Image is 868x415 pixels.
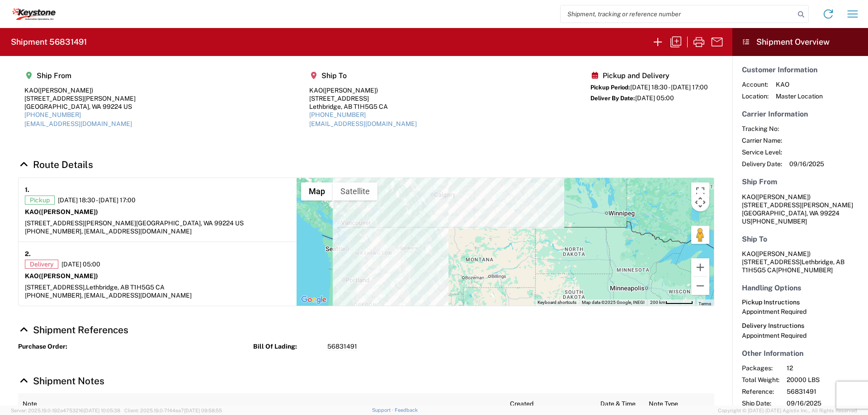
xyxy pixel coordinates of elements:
[742,110,859,118] h5: Carrier Information
[39,208,98,215] span: ([PERSON_NAME])
[25,260,58,269] span: Delivery
[309,86,417,94] div: KAO
[299,294,329,306] img: Google
[635,94,674,102] span: [DATE] 05:00
[582,300,645,305] span: Map data ©2025 Google, INEGI
[596,393,645,415] th: Date & Time
[395,407,418,413] a: Feedback
[18,324,128,336] a: Hide Details
[309,103,417,111] div: Lethbridge, AB T1H5G5 CA
[38,87,93,94] span: ([PERSON_NAME])
[776,80,823,89] span: KAO
[11,37,87,47] h2: Shipment 56831491
[691,258,709,276] button: Zoom in
[25,284,86,291] span: [STREET_ADDRESS],
[25,219,136,227] span: [STREET_ADDRESS][PERSON_NAME]
[24,94,136,103] div: [STREET_ADDRESS][PERSON_NAME]
[789,160,824,168] span: 09/16/2025
[644,393,714,415] th: Note Type
[742,331,859,340] div: Appointment Required
[184,408,222,413] span: [DATE] 09:58:55
[742,387,779,396] span: Reference:
[755,250,811,257] span: ([PERSON_NAME])
[742,349,859,358] h5: Other Information
[776,266,833,274] span: [PHONE_NUMBER]
[718,406,857,415] span: Copyright © [DATE]-[DATE] Agistix Inc., All Rights Reserved
[742,177,859,186] h5: Ship From
[750,218,807,225] span: [PHONE_NUMBER]
[742,250,859,274] address: Lethbridge, AB T1H5G5 CA
[253,342,321,351] strong: Bill Of Lading:
[24,103,136,111] div: [GEOGRAPHIC_DATA], WA 99224 US
[742,148,782,156] span: Service Level:
[742,193,755,201] span: KAO
[309,71,417,80] h5: Ship To
[18,375,104,387] a: Hide Details
[590,95,635,102] span: Deliver By Date:
[84,408,120,413] span: [DATE] 10:05:38
[590,84,630,91] span: Pickup Period:
[742,376,779,384] span: Total Weight:
[698,301,711,306] a: Terms
[61,260,100,268] span: [DATE] 05:00
[18,342,86,351] strong: Purchase Order:
[742,298,859,306] h6: Pickup Instructions
[742,65,859,74] h5: Customer Information
[86,284,165,291] span: Lethbridge, AB T1H5G5 CA
[25,184,29,196] strong: 1.
[742,364,779,372] span: Packages:
[742,308,859,316] div: Appointment Required
[742,125,782,133] span: Tracking No:
[742,193,859,225] address: [GEOGRAPHIC_DATA], WA 99224 US
[590,71,708,80] h5: Pickup and Delivery
[742,399,779,407] span: Ship Date:
[25,291,290,299] div: [PHONE_NUMBER], [EMAIL_ADDRESS][DOMAIN_NAME]
[18,159,93,170] a: Hide Details
[691,226,709,244] button: Drag Pegman onto the map to open Street View
[309,94,417,103] div: [STREET_ADDRESS]
[561,5,795,23] input: Shipment, tracking or reference number
[39,272,98,280] span: ([PERSON_NAME])
[787,364,864,372] span: 12
[691,193,709,211] button: Map camera controls
[742,250,811,266] span: KAO [STREET_ADDRESS]
[25,272,98,280] strong: KAO
[742,160,782,168] span: Delivery Date:
[732,28,868,56] header: Shipment Overview
[755,193,811,201] span: ([PERSON_NAME])
[647,299,696,306] button: Map Scale: 200 km per 57 pixels
[787,399,864,407] span: 09/16/2025
[323,87,378,94] span: ([PERSON_NAME])
[742,201,853,209] span: [STREET_ADDRESS][PERSON_NAME]
[25,248,31,260] strong: 2.
[18,393,505,415] th: Note
[650,300,665,305] span: 200 km
[787,376,864,384] span: 20000 LBS
[58,196,136,204] span: [DATE] 18:30 - [DATE] 17:00
[124,408,222,413] span: Client: 2025.19.0-7f44ea7
[742,284,859,292] h5: Handling Options
[538,299,576,306] button: Keyboard shortcuts
[787,387,864,396] span: 56831491
[742,136,782,145] span: Carrier Name:
[742,92,769,100] span: Location:
[776,92,823,100] span: Master Location
[24,111,81,118] a: [PHONE_NUMBER]
[742,80,769,89] span: Account:
[301,182,333,201] button: Show street map
[691,182,709,201] button: Toggle fullscreen view
[25,227,290,235] div: [PHONE_NUMBER], [EMAIL_ADDRESS][DOMAIN_NAME]
[24,71,136,80] h5: Ship From
[742,235,859,243] h5: Ship To
[25,196,55,205] span: Pickup
[24,120,132,127] a: [EMAIL_ADDRESS][DOMAIN_NAME]
[505,393,596,415] th: Created
[299,294,329,306] a: Open this area in Google Maps (opens a new window)
[742,322,859,330] h6: Delivery Instructions
[11,408,120,413] span: Server: 2025.19.0-192a4753216
[630,84,708,91] span: [DATE] 18:30 - [DATE] 17:00
[25,208,98,215] strong: KAO
[327,342,357,351] span: 56831491
[372,407,395,413] a: Support
[24,86,136,94] div: KAO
